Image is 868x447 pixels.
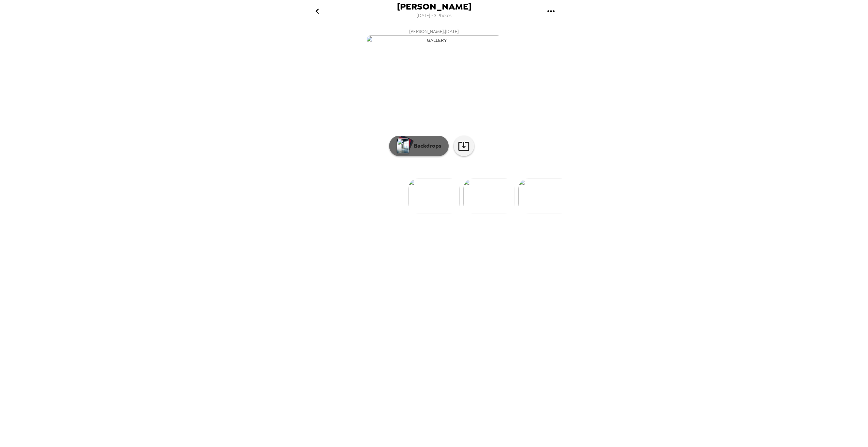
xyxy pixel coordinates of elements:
[298,26,570,47] button: [PERSON_NAME],[DATE]
[409,28,459,35] span: [PERSON_NAME] , [DATE]
[389,136,449,156] button: Backdrops
[463,179,515,214] img: gallery
[518,179,570,214] img: gallery
[397,2,471,11] span: [PERSON_NAME]
[417,11,452,20] span: [DATE] • 3 Photos
[411,142,441,150] p: Backdrops
[366,35,502,45] img: gallery
[408,179,460,214] img: gallery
